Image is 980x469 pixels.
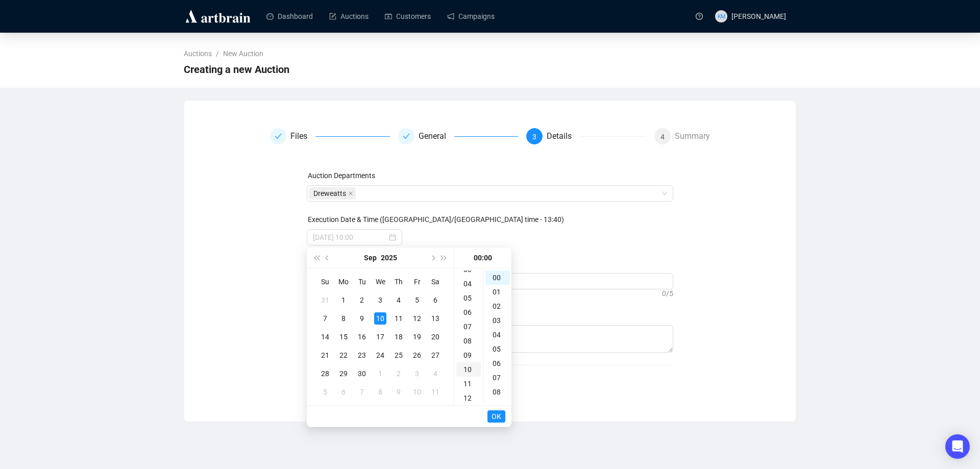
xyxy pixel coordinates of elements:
[371,346,389,364] td: 2025-09-24
[408,364,426,383] td: 2025-10-03
[456,305,481,319] div: 06
[411,349,423,361] div: 26
[371,383,389,401] td: 2025-10-08
[381,248,397,268] button: Choose a year
[408,273,426,291] th: Fr
[385,3,431,30] a: Customers
[526,128,646,144] div: 3Details
[313,188,346,199] span: Dreweatts
[353,309,371,328] td: 2025-09-09
[411,331,423,343] div: 19
[487,410,505,423] button: OK
[456,377,481,391] div: 11
[447,3,495,30] a: Campaigns
[485,285,510,299] div: 01
[393,331,405,343] div: 18
[411,386,423,398] div: 10
[270,128,390,144] div: Files
[319,312,331,325] div: 7
[313,232,387,243] input: Select date
[389,291,408,309] td: 2025-09-04
[353,328,371,346] td: 2025-09-16
[393,294,405,306] div: 4
[485,328,510,342] div: 04
[371,291,389,309] td: 2025-09-03
[334,383,353,401] td: 2025-10-06
[353,273,371,291] th: Tu
[456,362,481,377] div: 10
[426,273,445,291] th: Sa
[348,191,353,196] span: close
[334,364,353,383] td: 2025-09-29
[374,294,386,306] div: 3
[316,328,334,346] td: 2025-09-14
[456,391,481,405] div: 12
[532,133,536,141] span: 3
[337,367,350,380] div: 29
[485,399,510,413] div: 09
[337,386,350,398] div: 6
[374,386,386,398] div: 8
[275,133,282,140] span: check
[393,349,405,361] div: 25
[353,291,371,309] td: 2025-09-02
[654,128,710,144] div: 4Summary
[356,331,368,343] div: 16
[429,331,442,343] div: 20
[334,346,353,364] td: 2025-09-22
[319,367,331,380] div: 28
[485,385,510,399] div: 08
[311,248,322,268] button: Last year (Control + left)
[389,273,408,291] th: Th
[353,346,371,364] td: 2025-09-23
[316,273,334,291] th: Su
[389,309,408,328] td: 2025-09-11
[547,128,580,144] div: Details
[309,187,356,200] span: Dreweatts
[316,291,334,309] td: 2025-08-31
[485,313,510,328] div: 03
[182,48,214,59] a: Auctions
[426,383,445,401] td: 2025-10-11
[316,364,334,383] td: 2025-09-28
[458,248,507,268] div: 00:00
[337,312,350,325] div: 8
[429,312,442,325] div: 13
[426,309,445,328] td: 2025-09-13
[337,294,350,306] div: 1
[334,291,353,309] td: 2025-09-01
[485,371,510,385] div: 07
[308,215,564,224] label: Execution Date & Time (Europe/London time - 13:40)
[389,328,408,346] td: 2025-09-18
[356,294,368,306] div: 2
[337,349,350,361] div: 22
[308,171,375,180] label: Auction Departments
[408,328,426,346] td: 2025-09-19
[329,3,369,30] a: Auctions
[374,367,386,380] div: 1
[356,367,368,380] div: 30
[389,364,408,383] td: 2025-10-02
[374,312,386,325] div: 10
[393,367,405,380] div: 2
[456,334,481,348] div: 08
[408,291,426,309] td: 2025-09-05
[485,342,510,356] div: 05
[364,248,377,268] button: Choose a month
[429,294,442,306] div: 6
[426,328,445,346] td: 2025-09-20
[371,364,389,383] td: 2025-10-01
[356,386,368,398] div: 7
[731,12,786,20] span: [PERSON_NAME]
[393,386,405,398] div: 9
[492,407,501,426] span: OK
[411,294,423,306] div: 5
[184,8,252,24] img: logo
[411,312,423,325] div: 12
[216,48,219,59] li: /
[456,348,481,362] div: 09
[429,367,442,380] div: 4
[696,13,703,20] span: question-circle
[427,248,438,268] button: Next month (PageDown)
[322,248,333,268] button: Previous month (PageUp)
